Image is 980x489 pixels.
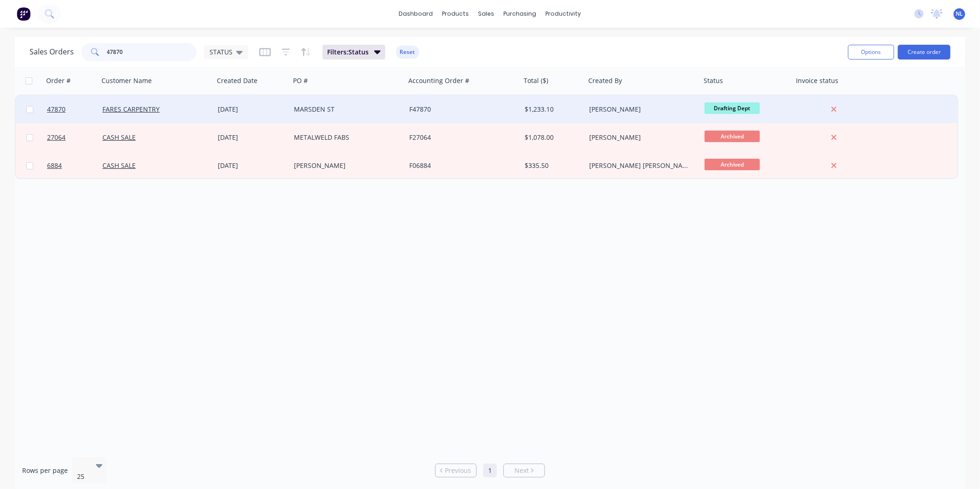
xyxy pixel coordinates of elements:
[704,76,723,85] div: Status
[294,161,396,170] div: [PERSON_NAME]
[77,472,88,481] div: 25
[514,466,529,475] span: Next
[47,105,66,114] span: 47870
[409,105,512,114] div: F47870
[589,133,692,142] div: [PERSON_NAME]
[796,76,838,85] div: Invoice status
[396,46,419,59] button: Reset
[483,464,497,477] a: Page 1 is your current page
[705,159,760,170] span: Archived
[409,161,512,170] div: F06884
[294,105,396,114] div: MARSDEN ST
[323,45,385,60] button: Filters:Status
[408,76,469,85] div: Accounting Order #
[588,76,622,85] div: Created By
[524,76,548,85] div: Total ($)
[327,48,369,57] span: Filters: Status
[107,43,197,61] input: Search...
[499,7,541,21] div: purchasing
[705,102,760,114] span: Drafting Dept
[898,45,950,60] button: Create order
[30,48,74,56] h1: Sales Orders
[589,161,692,170] div: [PERSON_NAME] [PERSON_NAME]
[445,466,472,475] span: Previous
[589,105,692,114] div: [PERSON_NAME]
[46,76,71,85] div: Order #
[47,124,102,151] a: 27064
[438,7,474,21] div: products
[17,7,30,21] img: Factory
[102,76,152,85] div: Customer Name
[102,105,160,113] a: FARES CARPENTRY
[47,95,102,123] a: 47870
[294,133,396,142] div: METALWELD FABS
[218,105,287,114] div: [DATE]
[102,161,136,170] a: CASH SALE
[47,152,102,179] a: 6884
[956,10,963,18] span: NL
[394,7,438,21] a: dashboard
[436,466,476,475] a: Previous page
[218,133,287,142] div: [DATE]
[541,7,586,21] div: productivity
[474,7,499,21] div: sales
[47,161,62,170] span: 6884
[218,161,287,170] div: [DATE]
[22,466,68,475] span: Rows per page
[217,76,257,85] div: Created Date
[848,45,894,60] button: Options
[525,133,579,142] div: $1,078.00
[209,47,233,57] span: STATUS
[47,133,66,142] span: 27064
[293,76,308,85] div: PO #
[409,133,512,142] div: F27064
[102,133,136,142] a: CASH SALE
[525,161,579,170] div: $335.50
[431,464,549,477] ul: Pagination
[504,466,544,475] a: Next page
[705,131,760,142] span: Archived
[525,105,579,114] div: $1,233.10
